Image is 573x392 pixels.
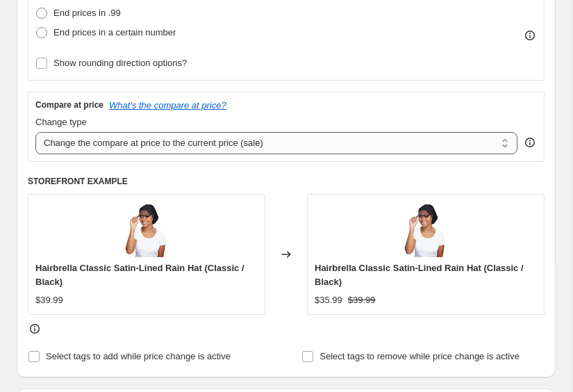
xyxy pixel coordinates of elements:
[35,99,103,111] h3: Compare at price
[46,351,231,361] span: Select tags to add while price change is active
[28,176,545,187] h6: STOREFRONT EXAMPLE
[35,293,63,307] div: $39.99
[315,293,342,307] div: $35.99
[119,202,174,257] img: hairbrella-classic-satin-lined-rain-hathairbrella-749387_80x.jpg
[319,351,520,361] span: Select tags to remove while price change is active
[315,263,524,287] span: Hairbrella Classic Satin-Lined Rain Hat (Classic / Black)
[523,136,537,149] div: help
[53,8,121,18] span: End prices in .99
[348,293,376,307] strike: $39.99
[398,202,454,257] img: hairbrella-classic-satin-lined-rain-hathairbrella-749387_80x.jpg
[35,117,87,127] span: Change type
[53,27,176,38] span: End prices in a certain number
[53,58,187,68] span: Show rounding direction options?
[35,263,244,287] span: Hairbrella Classic Satin-Lined Rain Hat (Classic / Black)
[109,100,226,111] button: What's the compare at price?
